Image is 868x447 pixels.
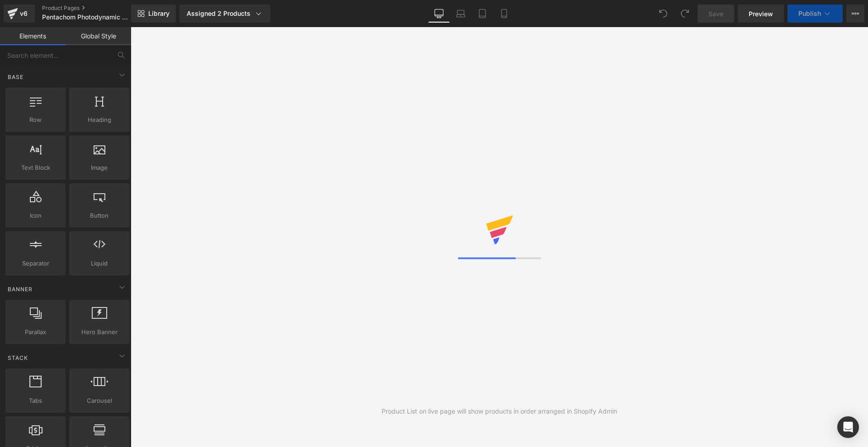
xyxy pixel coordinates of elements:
a: Tablet [472,5,493,23]
span: Icon [8,211,63,220]
span: Parallax [8,327,63,337]
span: Stack [7,354,29,362]
span: Publish [798,10,821,17]
span: Hero Banner [72,327,127,337]
div: v6 [18,8,29,19]
span: Pentachom Photodynamic Laser Enhancer Bundle [42,14,129,21]
div: Assigned 2 Products [187,9,263,18]
span: Banner [7,285,33,293]
a: New Library [131,5,176,23]
span: Tabs [8,396,63,405]
div: Product List on live page will show products in order arranged in Shopify Admin [382,406,617,416]
div: Open Intercom Messenger [837,416,859,438]
a: Preview [738,5,784,23]
a: Mobile [493,5,515,23]
span: Save [708,9,723,19]
span: Heading [72,115,127,125]
a: Laptop [450,5,472,23]
span: Preview [749,9,773,19]
span: Carousel [72,396,127,405]
span: Separator [8,259,63,268]
span: Library [148,9,170,18]
a: v6 [4,5,35,23]
span: Image [72,163,127,172]
a: Global Style [66,27,131,45]
span: Liquid [72,259,127,268]
span: Text Block [8,163,63,172]
button: Redo [676,5,694,23]
a: Product Pages [42,5,146,12]
span: Base [7,73,24,81]
button: Publish [788,5,843,23]
button: More [846,5,864,23]
span: Row [8,115,63,125]
span: Button [72,211,127,220]
button: Undo [654,5,672,23]
a: Desktop [428,5,450,23]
